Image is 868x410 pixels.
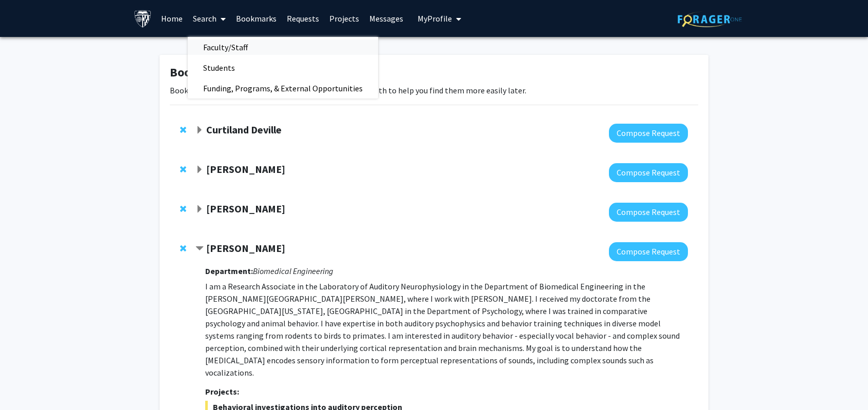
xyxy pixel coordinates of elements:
[170,84,698,96] p: Bookmark the faculty/staff you are interested in working with to help you find them more easily l...
[180,126,186,134] span: Remove Curtiland Deville from bookmarks
[206,242,285,255] strong: [PERSON_NAME]
[156,1,188,36] a: Home
[188,40,378,55] a: Faculty/Staff
[206,202,285,215] strong: [PERSON_NAME]
[195,166,204,174] span: Expand Tara Deemyad Bookmark
[609,163,688,182] button: Compose Request to Tara Deemyad
[180,205,186,213] span: Remove Utthara Nayar from bookmarks
[188,81,378,96] a: Funding, Programs, & External Opportunities
[609,124,688,143] button: Compose Request to Curtiland Deville
[170,65,698,80] h1: Bookmarks
[418,13,452,24] span: My Profile
[195,126,204,134] span: Expand Curtiland Deville Bookmark
[253,266,333,276] i: Biomedical Engineering
[205,386,239,397] strong: Projects:
[231,1,282,36] a: Bookmarks
[364,1,408,36] a: Messages
[609,242,688,261] button: Compose Request to Michael Osmanski
[206,123,282,136] strong: Curtiland Deville
[609,203,688,222] button: Compose Request to Utthara Nayar
[205,266,253,276] strong: Department:
[8,364,44,402] iframe: Chat
[188,1,231,36] a: Search
[180,244,186,252] span: Remove Michael Osmanski from bookmarks
[678,11,742,27] img: ForagerOne Logo
[324,1,364,36] a: Projects
[188,57,250,78] span: Students
[188,78,378,99] span: Funding, Programs, & External Opportunities
[188,37,263,57] span: Faculty/Staff
[195,245,204,253] span: Contract Michael Osmanski Bookmark
[195,205,204,213] span: Expand Utthara Nayar Bookmark
[206,163,285,175] strong: [PERSON_NAME]
[134,10,152,28] img: Johns Hopkins University Logo
[282,1,324,36] a: Requests
[180,165,186,173] span: Remove Tara Deemyad from bookmarks
[188,60,378,75] a: Students
[205,280,688,379] p: I am a Research Associate in the Laboratory of Auditory Neurophysiology in the Department of Biom...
